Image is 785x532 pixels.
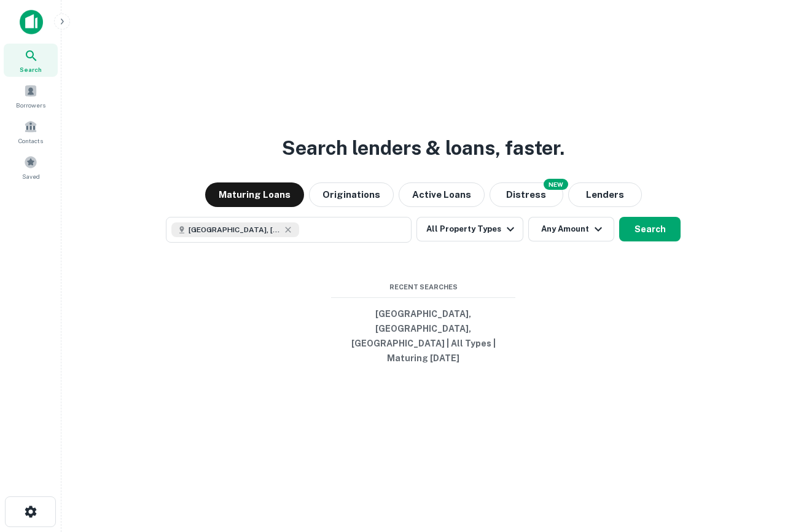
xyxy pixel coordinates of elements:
span: Search [20,65,42,74]
a: Contacts [4,115,58,148]
span: Recent Searches [331,282,515,292]
h3: Search lenders & loans, faster. [282,133,564,163]
button: Lenders [568,182,642,207]
a: Saved [4,151,58,184]
button: Originations [309,182,394,207]
button: All Property Types [416,217,523,241]
a: Borrowers [4,79,58,112]
button: Search [619,217,681,241]
span: Borrowers [16,100,45,110]
iframe: Chat Widget [724,434,785,493]
button: [GEOGRAPHIC_DATA], [GEOGRAPHIC_DATA], [GEOGRAPHIC_DATA] | All Types | Maturing [DATE] [331,303,515,369]
span: Contacts [18,136,43,146]
button: Maturing Loans [205,182,304,207]
button: Search distressed loans with lien and other non-mortgage details. [490,182,563,207]
button: Active Loans [399,182,485,207]
div: NEW [544,179,568,190]
a: Search [4,44,58,77]
span: [GEOGRAPHIC_DATA], [GEOGRAPHIC_DATA], [GEOGRAPHIC_DATA] [189,224,281,235]
span: Saved [22,171,40,181]
button: [GEOGRAPHIC_DATA], [GEOGRAPHIC_DATA], [GEOGRAPHIC_DATA] [166,217,412,243]
img: capitalize-icon.png [20,10,43,34]
button: Any Amount [528,217,614,241]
